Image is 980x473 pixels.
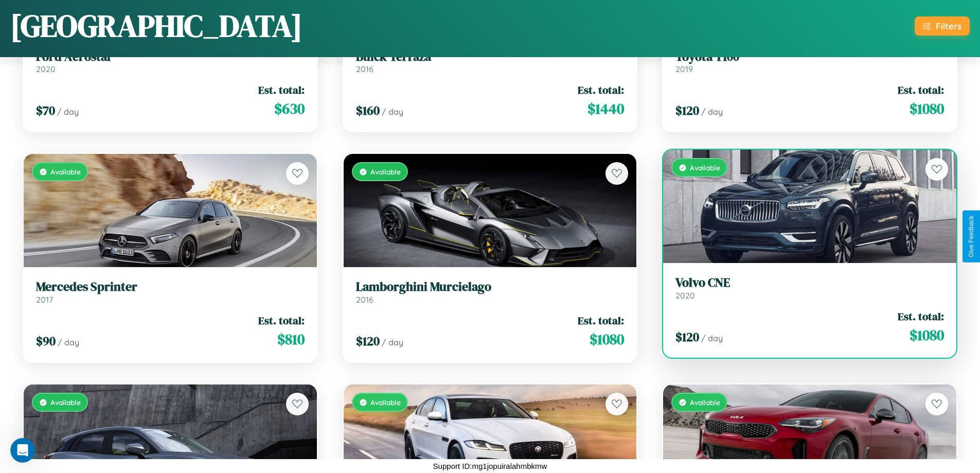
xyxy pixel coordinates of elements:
span: / day [382,337,403,347]
span: / day [701,333,723,343]
span: 2017 [36,294,53,305]
span: $ 1080 [590,329,624,349]
span: Est. total: [898,309,944,324]
span: Available [50,167,81,176]
span: $ 120 [675,102,699,119]
span: / day [701,107,723,117]
a: Ford Aerostar2020 [36,49,305,75]
span: $ 1080 [910,325,944,345]
span: Est. total: [258,313,305,328]
h1: [GEOGRAPHIC_DATA] [10,5,302,47]
span: $ 120 [675,328,699,345]
span: Est. total: [258,82,305,97]
span: 2016 [356,294,373,305]
span: 2016 [356,64,373,74]
span: / day [58,337,79,347]
a: Lamborghini Murcielago2016 [356,279,625,305]
a: Buick Terraza2016 [356,49,625,75]
span: $ 1080 [910,98,944,119]
a: Volvo CNE2020 [675,275,944,301]
span: $ 1440 [587,98,624,119]
span: $ 70 [36,102,55,119]
p: Support ID: mg1jopuiralahmbkmw [433,459,547,473]
span: Available [370,167,401,176]
span: Est. total: [578,313,624,328]
span: $ 90 [36,332,56,349]
span: Available [50,398,81,407]
div: Give Feedback [968,216,975,257]
span: Est. total: [898,82,944,97]
span: 2020 [36,64,56,74]
span: / day [382,107,403,117]
span: Available [690,398,720,407]
span: $ 810 [277,329,305,349]
span: Est. total: [578,82,624,97]
span: Available [690,163,720,172]
span: 2020 [675,290,695,301]
h3: Lamborghini Murcielago [356,279,625,294]
span: 2019 [675,64,693,74]
span: Available [370,398,401,407]
span: / day [57,107,79,117]
a: Mercedes Sprinter2017 [36,279,305,305]
h3: Mercedes Sprinter [36,279,305,294]
div: Filters [936,21,961,31]
a: Toyota T1002019 [675,49,944,75]
button: Filters [915,16,970,36]
iframe: Intercom live chat [10,438,35,463]
span: $ 120 [356,332,380,349]
h3: Volvo CNE [675,275,944,290]
span: $ 630 [274,98,305,119]
span: $ 160 [356,102,380,119]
